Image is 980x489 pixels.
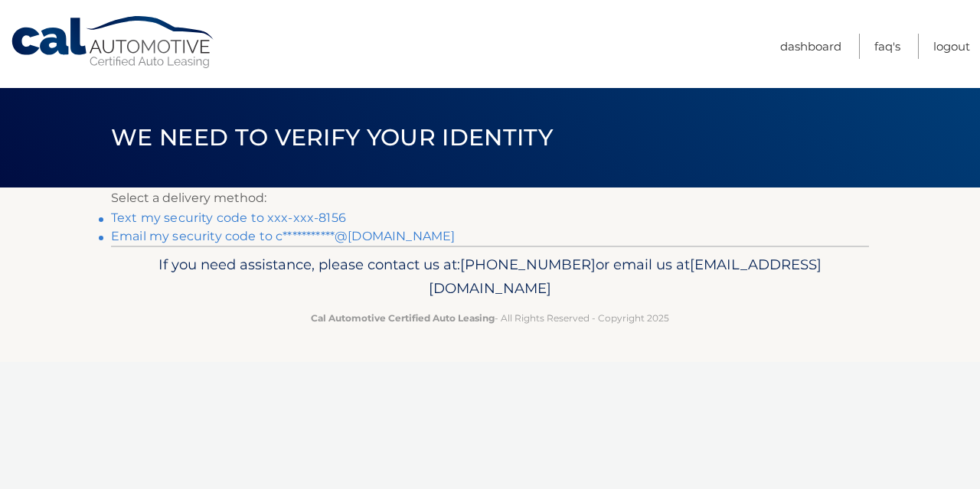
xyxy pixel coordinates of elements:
[121,310,859,326] p: - All Rights Reserved - Copyright 2025
[121,253,859,302] p: If you need assistance, please contact us at: or email us at
[111,187,869,209] p: Select a delivery method:
[874,34,900,59] a: FAQ's
[111,123,553,152] span: We need to verify your identity
[933,34,970,59] a: Logout
[780,34,841,59] a: Dashboard
[460,256,596,273] span: [PHONE_NUMBER]
[111,210,346,225] a: Text my security code to xxx-xxx-8156
[311,312,495,324] strong: Cal Automotive Certified Auto Leasing
[10,15,217,70] a: Cal Automotive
